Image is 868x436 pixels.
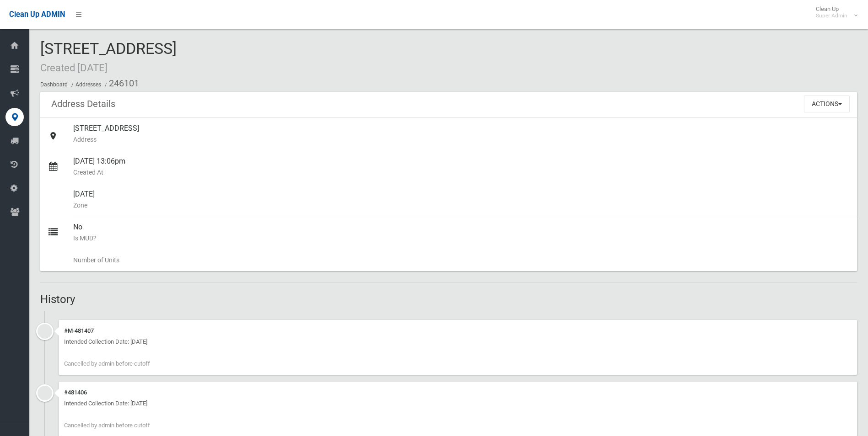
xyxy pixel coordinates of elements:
[73,233,850,244] small: Is MUD?
[73,150,850,183] div: [DATE] 13:06pm
[40,62,108,74] small: Created [DATE]
[73,255,850,266] small: Number of Units
[73,167,850,178] small: Created At
[40,293,857,305] h2: History
[73,117,850,150] div: [STREET_ADDRESS]
[64,389,87,396] a: #481406
[102,75,139,92] li: 246101
[811,5,857,19] span: Clean Up
[40,39,177,75] span: [STREET_ADDRESS]
[40,95,126,113] header: Address Details
[804,96,850,112] button: Actions
[9,10,65,19] span: Clean Up ADMIN
[64,360,150,367] span: Cancelled by admin before cutoff
[64,422,150,429] span: Cancelled by admin before cutoff
[73,200,850,211] small: Zone
[73,216,850,249] div: No
[73,134,850,145] small: Address
[64,336,852,347] div: Intended Collection Date: [DATE]
[73,183,850,216] div: [DATE]
[64,398,852,409] div: Intended Collection Date: [DATE]
[64,327,94,334] a: #M-481407
[75,81,101,88] a: Addresses
[40,81,68,88] a: Dashboard
[816,12,847,19] small: Super Admin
